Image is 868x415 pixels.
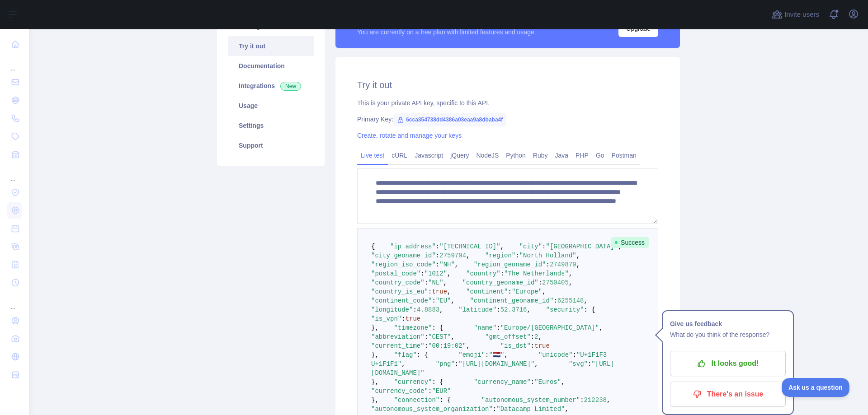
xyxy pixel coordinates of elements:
[388,148,411,163] a: cURL
[466,252,470,259] span: ,
[280,82,301,91] span: New
[428,279,443,286] span: "NL"
[436,261,439,268] span: :
[519,252,576,259] span: "North Holland"
[7,164,22,182] div: ...
[371,270,420,277] span: "postal_code"
[428,387,432,395] span: :
[584,306,595,313] span: : {
[447,288,451,295] span: ,
[432,288,447,295] span: true
[670,329,786,340] p: What do you think of the response?
[782,378,850,397] iframe: Toggle Customer Support
[436,360,455,368] span: "png"
[608,148,640,163] a: Postman
[496,306,500,313] span: :
[466,288,508,295] span: "continent"
[228,76,314,96] a: Integrations New
[394,396,439,404] span: "connection"
[357,115,658,124] div: Primary Key:
[455,261,458,268] span: ,
[538,333,542,340] span: ,
[470,297,553,304] span: "continent_geoname_id"
[504,351,508,359] span: ,
[439,261,455,268] span: "NH"
[425,270,447,277] span: "1012"
[406,315,421,322] span: true
[228,116,314,135] a: Settings
[677,387,779,402] p: There's an issue
[538,279,542,286] span: :
[466,342,470,350] span: ,
[561,378,565,386] span: ,
[357,98,658,107] div: This is your private API key, specific to this API.
[455,360,458,368] span: :
[401,360,405,368] span: ,
[228,56,314,76] a: Documentation
[500,243,504,250] span: ,
[588,360,591,368] span: :
[428,333,451,340] span: "CEST"
[443,279,447,286] span: ,
[371,306,413,313] span: "longitude"
[534,342,550,350] span: true
[576,261,580,268] span: ,
[472,148,502,163] a: NodeJS
[228,36,314,56] a: Try it out
[458,306,496,313] span: "latitude"
[439,396,451,404] span: : {
[670,318,786,329] h1: Give us feedback
[474,324,496,331] span: "name"
[417,306,439,313] span: 4.8883
[425,333,428,340] span: :
[371,342,425,350] span: "current_time"
[393,113,506,126] span: 6cca354738dd4386a03eaa9a8dbaba4f
[228,135,314,155] a: Support
[7,54,22,72] div: ...
[428,342,466,350] span: "00:19:02"
[451,297,454,304] span: ,
[474,261,546,268] span: "region_geoname_id"
[357,28,534,37] div: You are currently on a free plan with limited features and usage
[394,378,432,386] span: "currency"
[371,261,436,268] span: "region_iso_code"
[371,279,425,286] span: "country_code"
[519,243,542,250] span: "city"
[531,333,534,340] span: :
[371,396,379,404] span: },
[420,270,424,277] span: :
[439,243,500,250] span: "[TECHNICAL_ID]"
[538,351,573,359] span: "unicode"
[474,378,531,386] span: "currency_name"
[584,396,607,404] span: 212238
[552,148,572,163] a: Java
[553,297,557,304] span: :
[371,315,401,322] span: "is_vpn"
[546,306,584,313] span: "security"
[481,396,580,404] span: "autonomous_system_number"
[436,252,439,259] span: :
[428,288,432,295] span: :
[458,360,534,368] span: "[URL][DOMAIN_NAME]"
[500,342,531,350] span: "is_dst"
[394,351,416,359] span: "flag"
[580,396,584,404] span: :
[611,237,649,248] span: Success
[542,243,546,250] span: :
[371,288,428,295] span: "country_is_eu"
[411,148,447,163] a: Javascript
[504,270,569,277] span: "The Netherlands"
[432,387,451,395] span: "EUR"
[496,324,500,331] span: :
[677,356,779,371] p: It looks good!
[462,279,538,286] span: "country_geoname_id"
[670,351,786,376] button: It looks good!
[436,243,439,250] span: :
[447,270,451,277] span: ,
[439,306,443,313] span: ,
[542,279,569,286] span: 2750405
[417,351,428,359] span: : {
[436,297,451,304] span: "EU"
[515,252,519,259] span: :
[485,333,531,340] span: "gmt_offset"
